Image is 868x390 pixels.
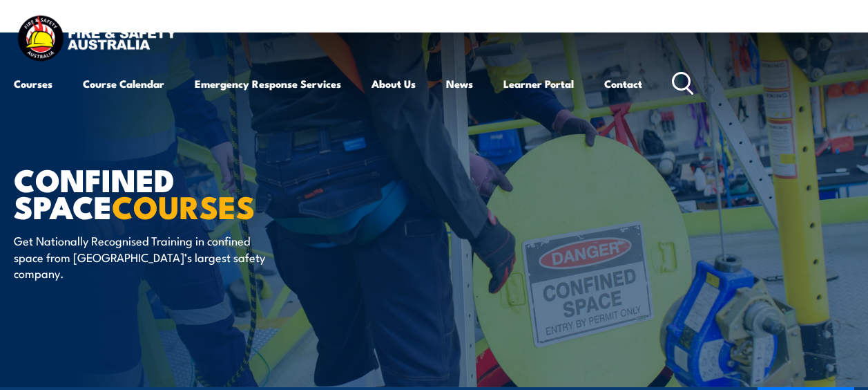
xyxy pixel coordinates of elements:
[604,67,642,100] a: Contact
[14,232,266,281] p: Get Nationally Recognised Training in confined space from [GEOGRAPHIC_DATA]’s largest safety comp...
[195,67,341,100] a: Emergency Response Services
[14,67,52,100] a: Courses
[446,67,473,100] a: News
[503,67,574,100] a: Learner Portal
[14,165,355,219] h1: Confined Space
[112,182,255,230] strong: COURSES
[372,67,416,100] a: About Us
[83,67,164,100] a: Course Calendar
